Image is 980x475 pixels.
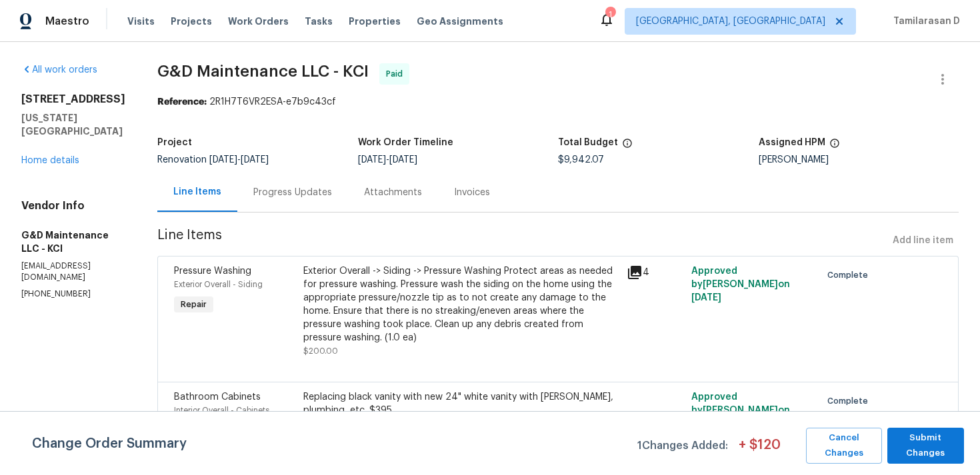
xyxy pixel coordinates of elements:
h5: [US_STATE][GEOGRAPHIC_DATA] [21,111,125,138]
span: Complete [827,394,873,408]
div: Attachments [364,186,422,199]
span: $9,942.07 [558,155,604,165]
span: Exterior Overall - Siding [174,280,263,288]
span: Change Order Summary [32,428,187,464]
span: + $ 120 [739,438,781,464]
div: 4 [627,264,683,280]
span: Visits [127,15,155,28]
b: Reference: [157,97,207,107]
div: Replacing black vanity with new 24" white vanity with [PERSON_NAME], plumbing, etc. $395 [303,390,619,417]
div: Progress Updates [253,186,332,199]
span: Line Items [157,229,887,253]
span: Paid [386,67,408,81]
span: Interior Overall - Cabinets [174,406,269,414]
span: The total cost of line items that have been proposed by Opendoor. This sum includes line items th... [622,138,633,155]
span: Properties [349,15,401,28]
span: Maestro [45,15,89,28]
h4: Vendor Info [21,199,125,213]
div: 1 [605,8,615,21]
h5: G&D Maintenance LLC - KCI [21,229,125,255]
p: [PHONE_NUMBER] [21,288,125,300]
h5: Total Budget [558,138,618,147]
span: Repair [175,298,212,311]
span: Complete [827,268,873,282]
span: Pressure Washing [174,266,251,276]
span: Geo Assignments [417,15,503,28]
span: [DATE] [389,155,417,165]
span: Bathroom Cabinets [174,392,261,402]
span: The hpm assigned to this work order. [829,138,840,155]
span: Submit Changes [894,430,957,461]
a: Home details [21,156,79,165]
span: G&D Maintenance LLC - KCI [157,63,369,79]
p: [EMAIL_ADDRESS][DOMAIN_NAME] [21,260,125,283]
span: 1 Changes Added: [637,433,728,464]
div: Line Items [173,185,221,199]
span: [DATE] [241,155,269,165]
span: [DATE] [691,293,721,302]
div: [PERSON_NAME] [759,155,959,165]
span: Projects [171,15,212,28]
span: Cancel Changes [813,430,875,461]
h5: Project [157,138,192,147]
button: Cancel Changes [806,428,882,464]
span: Work Orders [228,15,289,28]
div: 2R1H7T6VR2ESA-e7b9c43cf [157,95,959,109]
h5: Work Order Timeline [358,138,453,147]
button: Submit Changes [887,428,964,464]
h2: [STREET_ADDRESS] [21,93,125,106]
span: $200.00 [303,347,338,355]
span: [DATE] [209,155,237,165]
span: - [209,155,269,165]
span: Renovation [157,155,269,165]
a: All work orders [21,65,97,75]
div: Invoices [454,186,490,199]
span: - [358,155,417,165]
div: Exterior Overall -> Siding -> Pressure Washing Protect areas as needed for pressure washing. Pres... [303,264,619,344]
span: Approved by [PERSON_NAME] on [691,266,790,302]
span: [GEOGRAPHIC_DATA], [GEOGRAPHIC_DATA] [636,15,825,28]
span: Approved by [PERSON_NAME] on [691,392,790,428]
h5: Assigned HPM [759,138,825,147]
span: Tasks [305,17,333,26]
span: Tamilarasan D [888,15,960,28]
span: [DATE] [358,155,386,165]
